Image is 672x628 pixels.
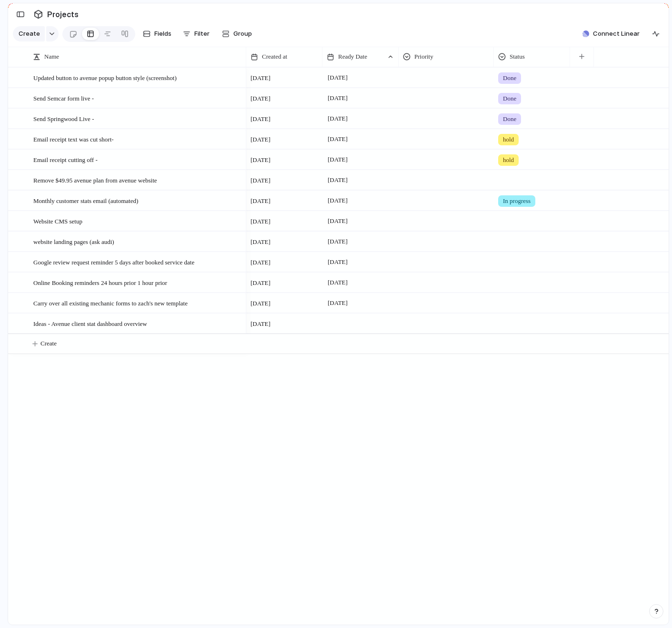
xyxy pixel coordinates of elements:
[194,29,210,39] span: Filter
[414,52,433,61] span: Priority
[33,133,114,144] span: Email receipt text was cut short-
[251,217,271,226] span: [DATE]
[251,237,271,247] span: [DATE]
[44,52,59,61] span: Name
[251,114,271,124] span: [DATE]
[593,29,640,39] span: Connect Linear
[33,256,194,267] span: Google review request reminder 5 days after booked service date
[33,92,94,103] span: Send Semcar form live -
[251,278,271,288] span: [DATE]
[325,256,350,268] span: [DATE]
[217,26,257,41] button: Group
[325,154,350,165] span: [DATE]
[251,176,271,185] span: [DATE]
[19,29,40,39] span: Create
[503,196,531,206] span: In progress
[251,299,271,308] span: [DATE]
[503,135,514,144] span: hold
[325,133,350,145] span: [DATE]
[33,195,138,206] span: Monthly customer stats email (automated)
[251,258,271,267] span: [DATE]
[33,318,147,329] span: Ideas - Avenue client stat dashboard overview
[13,26,45,41] button: Create
[233,29,252,39] span: Group
[179,26,213,41] button: Filter
[251,319,271,329] span: [DATE]
[503,94,516,103] span: Done
[503,114,516,124] span: Done
[325,297,350,309] span: [DATE]
[33,277,167,288] span: Online Booking reminders 24 hours prior 1 hour prior
[251,196,271,206] span: [DATE]
[33,236,114,247] span: website landing pages (ask audi)
[579,27,643,41] button: Connect Linear
[325,113,350,124] span: [DATE]
[503,73,516,83] span: Done
[33,297,188,308] span: Carry over all existing mechanic forms to zach's new template
[139,26,175,41] button: Fields
[325,236,350,247] span: [DATE]
[33,113,94,124] span: Send Springwood Live -
[262,52,287,61] span: Created at
[33,72,177,83] span: Updated button to avenue popup button style (screenshot)
[33,154,98,165] span: Email receipt cutting off -
[338,52,367,61] span: Ready Date
[325,277,350,288] span: [DATE]
[45,6,80,23] span: Projects
[251,155,271,165] span: [DATE]
[325,92,350,104] span: [DATE]
[325,195,350,206] span: [DATE]
[154,29,171,39] span: Fields
[510,52,525,61] span: Status
[325,215,350,227] span: [DATE]
[33,215,82,226] span: Website CMS setup
[251,73,271,83] span: [DATE]
[503,155,514,165] span: hold
[251,94,271,103] span: [DATE]
[33,174,157,185] span: Remove $49.95 avenue plan from avenue website
[40,339,57,348] span: Create
[251,135,271,144] span: [DATE]
[325,72,350,83] span: [DATE]
[325,174,350,186] span: [DATE]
